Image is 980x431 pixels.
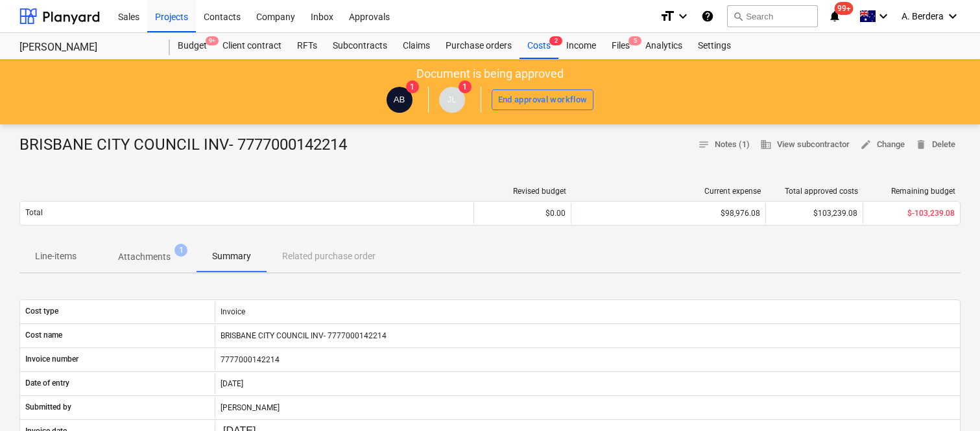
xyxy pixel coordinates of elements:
span: search [733,11,743,21]
div: 7777000142214 [215,349,960,370]
span: delete [915,139,927,150]
div: [PERSON_NAME] [19,41,154,54]
div: [PERSON_NAME] [215,397,960,418]
div: $0.00 [473,203,571,224]
i: notifications [828,8,841,24]
p: Document is being approved [416,66,564,82]
span: View subcontractor [760,137,850,152]
p: Summary [212,250,251,263]
p: Invoice number [25,354,78,365]
button: Search [727,5,818,27]
span: Change [860,137,905,152]
span: 1 [406,80,419,93]
div: Budget [170,33,215,59]
span: $-103,239.08 [907,209,955,218]
span: 9+ [206,36,219,45]
i: format_size [660,8,675,24]
span: AB [394,95,405,104]
i: keyboard_arrow_down [945,8,961,24]
div: Invoice [215,301,960,322]
div: Total approved costs [771,187,858,196]
span: edit [860,139,872,150]
div: Current expense [577,187,761,196]
span: 1 [174,244,187,257]
i: keyboard_arrow_down [675,8,691,24]
a: Settings [690,33,739,59]
button: Delete [910,135,961,155]
p: Date of entry [25,378,69,389]
a: Claims [395,33,438,59]
p: Total [25,207,43,218]
div: Joseph Licastro [439,87,465,113]
div: Revised budget [479,187,566,196]
span: Notes (1) [698,137,750,152]
span: 1 [459,80,472,93]
p: Submitted by [25,402,71,413]
button: Change [855,135,910,155]
span: Delete [915,137,955,152]
iframe: Chat Widget [915,369,980,431]
div: $98,976.08 [577,209,760,218]
span: 99+ [835,2,854,15]
i: Knowledge base [701,8,714,24]
div: Alberto Berdera [387,87,412,113]
p: Cost type [25,306,58,317]
a: Files5 [604,33,638,59]
div: Remaining budget [868,187,955,196]
span: business [760,139,772,150]
span: notes [698,139,710,150]
div: $103,239.08 [765,203,863,224]
i: keyboard_arrow_down [876,8,891,24]
button: Notes (1) [693,135,755,155]
span: A. Berdera [902,11,944,21]
a: Analytics [638,33,690,59]
div: End approval workflow [498,93,588,108]
a: Subcontracts [325,33,395,59]
div: Files [604,33,638,59]
div: BRISBANE CITY COUNCIL INV- 7777000142214 [215,325,960,346]
div: [DATE] [215,373,960,394]
span: 2 [549,36,562,45]
span: JL [448,95,457,104]
div: BRISBANE CITY COUNCIL INV- 7777000142214 [19,135,357,156]
span: 5 [628,36,641,45]
p: Line-items [35,250,77,263]
button: End approval workflow [492,89,594,110]
a: Purchase orders [438,33,520,59]
p: Attachments [118,250,171,264]
p: Cost name [25,330,62,341]
a: Costs2 [520,33,558,59]
a: Client contract [215,33,289,59]
div: Costs [520,33,558,59]
a: Budget9+ [170,33,215,59]
button: View subcontractor [755,135,855,155]
a: RFTs [289,33,325,59]
a: Income [558,33,604,59]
